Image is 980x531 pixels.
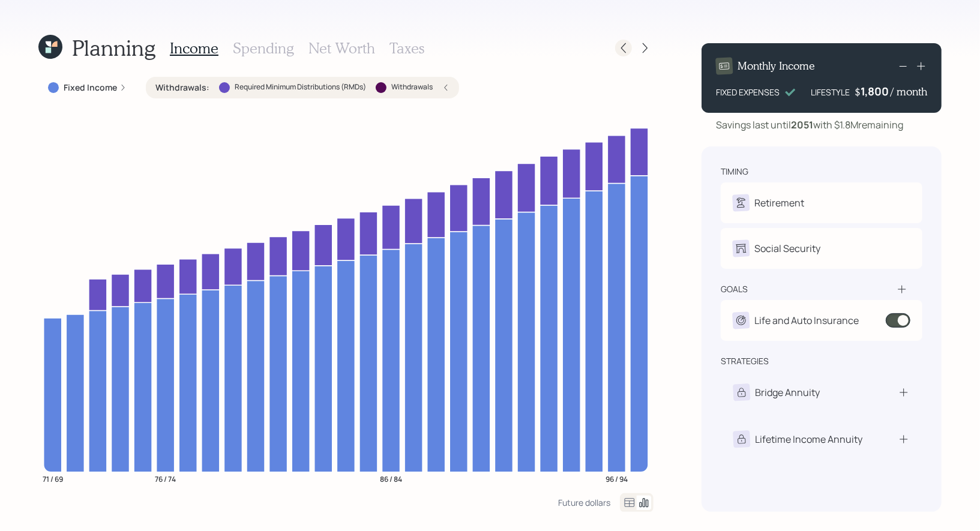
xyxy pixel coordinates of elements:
div: LIFESTYLE [811,86,850,98]
h3: Spending [233,40,294,57]
tspan: 76 / 74 [155,474,176,484]
h3: Taxes [389,40,424,57]
div: goals [721,283,748,295]
div: Social Security [754,241,820,256]
label: Withdrawals [391,82,433,92]
div: Lifetime Income Annuity [755,432,862,446]
b: 2051 [791,118,813,131]
label: Fixed Income [64,82,117,94]
h3: Net Worth [308,40,375,57]
div: strategies [721,355,769,367]
h4: $ [855,85,861,98]
label: Required Minimum Distributions (RMDs) [235,82,366,92]
div: Bridge Annuity [755,385,820,400]
h4: Monthly Income [738,59,815,73]
tspan: 86 / 84 [380,474,402,484]
tspan: 96 / 94 [606,474,628,484]
h3: Income [170,40,218,57]
div: Future dollars [558,497,610,508]
div: FIXED EXPENSES [716,86,780,98]
h1: Planning [72,35,155,61]
div: Life and Auto Insurance [754,313,859,328]
div: 1,800 [861,84,891,98]
div: Retirement [754,196,804,210]
tspan: 71 / 69 [43,474,63,484]
div: timing [721,166,748,178]
label: Withdrawals : [155,82,209,94]
div: Savings last until with $1.8M remaining [716,118,903,132]
h4: / month [891,85,927,98]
